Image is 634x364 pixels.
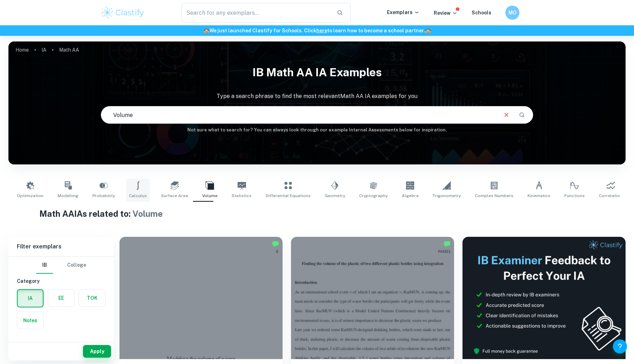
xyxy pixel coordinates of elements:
span: Trigonometry [433,193,461,199]
h6: Filter exemplars [8,237,114,256]
span: Correlation [599,193,622,199]
span: Statistics [232,193,252,199]
span: Optimization [17,193,44,199]
button: MO [505,6,519,20]
span: Geometry [325,193,345,199]
span: 🏫 [425,28,431,33]
img: Clastify logo [101,6,145,20]
h1: IB Math AA IA examples [8,61,626,84]
h6: Not sure what to search for? You can always look through our example Internal Assessments below f... [8,126,626,134]
span: Modelling [58,193,78,199]
input: E.g. modelling a logo, player arrangements, shape of an egg... [101,105,497,125]
span: Volume [132,209,163,219]
p: Math AA [59,46,79,54]
button: IB [36,257,53,274]
h6: We just launched Clastify for Schools. Click to learn how to become a school partner. [1,27,633,34]
button: IA [18,290,43,307]
span: Functions [564,193,585,199]
a: IA [41,45,46,55]
img: Marked [444,240,451,247]
button: Clear [500,108,513,122]
div: Filter type choice [36,257,86,274]
span: Volume [202,193,218,199]
p: Review [434,9,458,17]
span: Algebra [402,193,419,199]
button: Apply [83,345,111,358]
h6: Subject [17,338,105,345]
span: Complex Numbers [475,193,513,199]
p: Exemplars [387,8,420,16]
span: Cryptography [359,193,388,199]
span: Kinematics [528,193,550,199]
span: Calculus [129,193,147,199]
button: Notes [17,312,43,329]
h6: Category [17,277,105,285]
img: Thumbnail [462,237,626,359]
span: Surface Area [161,193,188,199]
img: Marked [272,240,279,247]
span: Differential Equations [266,193,311,199]
h1: Math AA IAs related to: [39,207,595,220]
a: Home [15,45,29,55]
span: 🏫 [203,28,209,33]
button: Search [516,109,528,121]
button: EE [48,290,74,306]
input: Search for any exemplars... [181,3,331,22]
a: here [316,28,327,33]
p: Type a search phrase to find the most relevant Math AA IA examples for you [8,92,626,100]
button: Help and Feedback [613,339,627,353]
button: College [67,257,86,274]
h6: MO [509,9,517,17]
a: Schools [472,10,491,15]
span: Probability [92,193,115,199]
button: TOK [79,290,105,306]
